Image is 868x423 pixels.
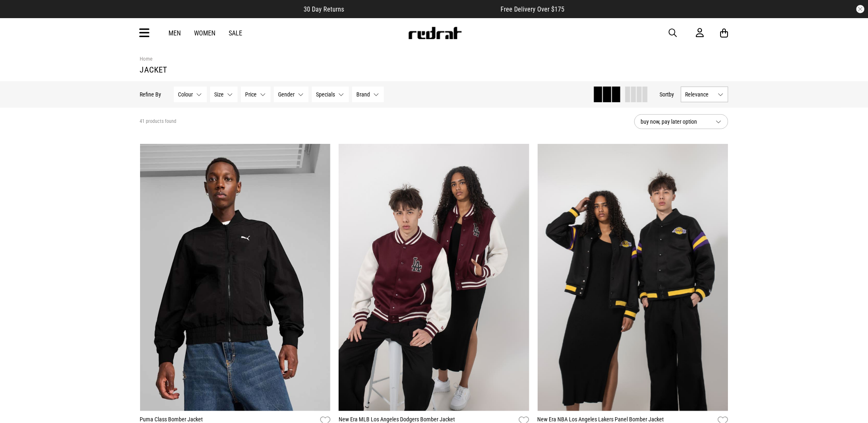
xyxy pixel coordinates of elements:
span: Gender [278,91,295,98]
button: Sortby [660,89,674,99]
span: Brand [357,91,370,98]
button: Size [210,87,238,102]
button: buy now, pay later option [634,114,728,129]
button: Specials [312,87,349,102]
iframe: Customer reviews powered by Trustpilot [361,5,484,13]
span: Free Delivery Over $175 [501,5,565,13]
img: Puma Class Bomber Jacket in Black [140,144,331,411]
a: Sale [229,29,243,37]
button: Brand [352,87,384,102]
span: Price [246,91,257,98]
span: Size [215,91,224,98]
button: Colour [174,87,207,102]
span: 30 Day Returns [304,5,344,13]
img: Redrat logo [408,27,462,39]
span: Specials [316,91,335,98]
img: New Era Mlb Los Angeles Dodgers Bomber Jacket in Red [339,144,529,411]
span: buy now, pay later option [641,117,709,127]
button: Gender [274,87,309,102]
button: Open LiveChat chat widget [7,3,31,28]
h1: jacket [140,65,728,75]
span: by [669,91,674,98]
span: Relevance [686,91,715,98]
a: Men [169,29,181,37]
span: 41 products found [140,118,177,125]
p: Refine By [140,91,161,98]
a: Women [194,29,216,37]
img: New Era Nba Los Angeles Lakers Panel Bomber Jacket in Black [538,144,728,411]
span: Colour [178,91,193,98]
button: Relevance [681,87,728,102]
a: Home [140,56,153,62]
button: Price [241,87,271,102]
